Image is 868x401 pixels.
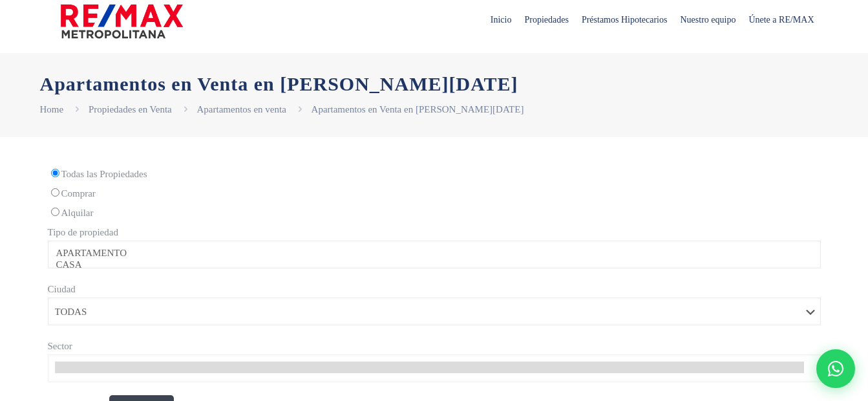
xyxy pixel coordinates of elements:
[61,2,183,41] img: remax-metropolitana-logo
[40,104,64,114] a: Home
[51,169,59,177] input: Todas las Propiedades
[55,259,804,271] option: CASA
[48,227,118,237] span: Tipo de propiedad
[40,72,829,95] h1: Apartamentos en Venta en [PERSON_NAME][DATE]
[48,205,821,221] label: Alquilar
[197,104,286,114] a: Apartamentos en venta
[673,1,742,39] span: Nuestro equipo
[48,186,821,202] label: Comprar
[89,104,172,114] a: Propiedades en Venta
[742,1,820,39] span: Únete a RE/MAX
[312,104,524,114] a: Apartamentos en Venta en [PERSON_NAME][DATE]
[48,284,76,294] span: Ciudad
[518,1,575,39] span: Propiedades
[48,341,72,351] span: Sector
[51,188,59,197] input: Comprar
[48,166,821,182] label: Todas las Propiedades
[51,208,59,216] input: Alquilar
[55,248,804,259] option: APARTAMENTO
[484,1,518,39] span: Inicio
[575,1,674,39] span: Préstamos Hipotecarios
